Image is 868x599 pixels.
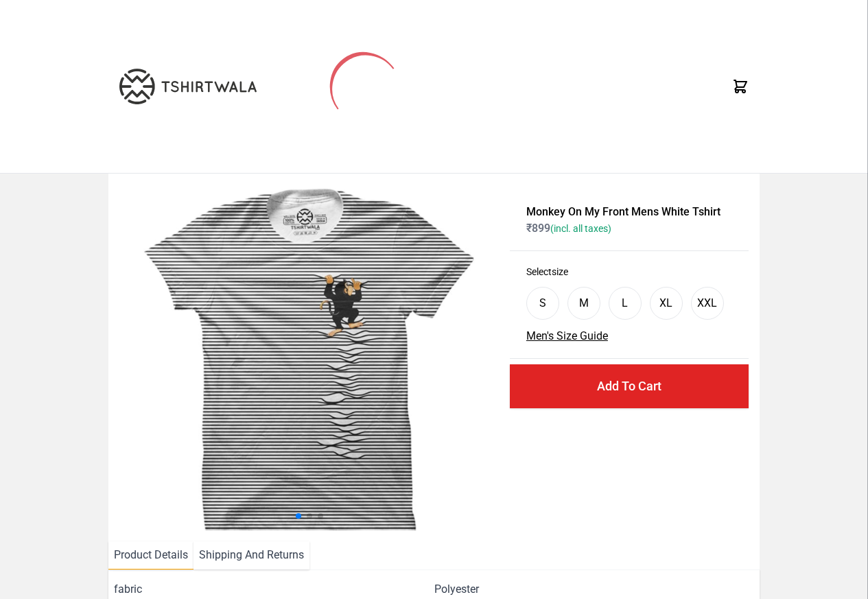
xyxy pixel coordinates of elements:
span: ₹ 899 [526,222,611,235]
button: Men's Size Guide [526,328,608,344]
li: Shipping And Returns [193,541,309,569]
div: M [579,295,589,312]
li: Product Details [108,541,193,569]
div: XL [659,295,672,312]
button: Add To Cart [510,364,749,408]
div: S [539,295,546,312]
span: (incl. all taxes) [550,223,611,234]
span: Polyester [434,581,479,598]
img: monkey-climbing.jpg [119,185,499,530]
span: fabric [114,581,434,598]
div: XXL [697,295,717,312]
h3: Select size [526,265,732,279]
img: TW-LOGO-400-104.png [119,69,257,104]
div: L [622,295,628,312]
h1: Monkey On My Front Mens White Tshirt [526,204,732,220]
